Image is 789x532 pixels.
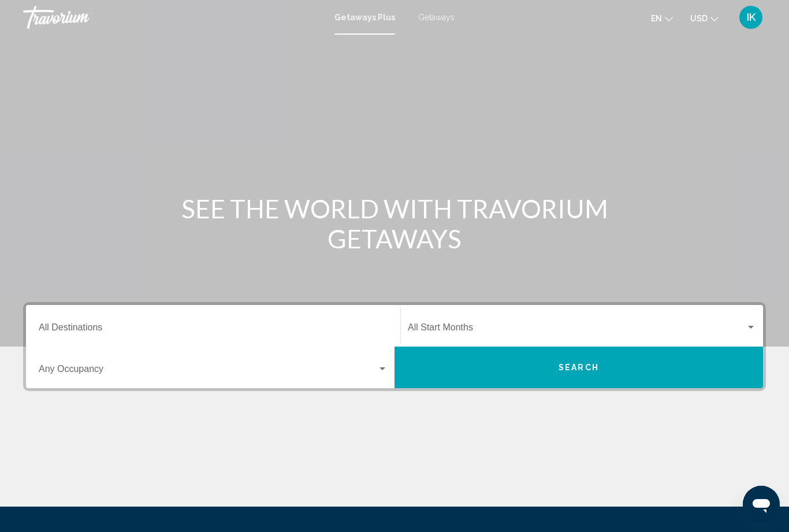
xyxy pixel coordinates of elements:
[26,305,763,388] div: Search widget
[334,13,395,22] a: Getaways Plus
[23,6,323,29] a: Travorium
[418,13,455,22] a: Getaways
[559,363,599,373] span: Search
[743,486,780,523] iframe: Button to launch messaging window
[651,10,673,27] button: Change language
[394,347,763,388] button: Search
[651,14,662,23] span: en
[178,194,611,254] h1: SEE THE WORLD WITH TRAVORIUM GETAWAYS
[690,14,708,23] span: USD
[690,10,719,27] button: Change currency
[736,5,766,29] button: User Menu
[747,12,755,23] span: IK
